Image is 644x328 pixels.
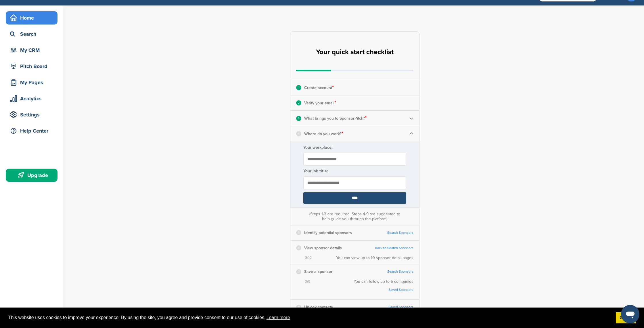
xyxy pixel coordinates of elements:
a: dismiss cookie message [616,312,636,324]
a: learn more about cookies [266,313,291,322]
a: Settings [6,108,57,121]
label: Your job title: [303,169,406,174]
div: My CRM [9,45,57,55]
div: 4 [296,131,301,136]
p: Verify your email [304,99,336,107]
p: Where do you work? [304,130,343,137]
div: 7 [296,269,301,274]
p: Identify potential sponsors [304,229,352,236]
a: My Pages [6,76,57,89]
a: Home [6,11,57,24]
a: Search Sponsors [387,231,413,235]
span: 0/5 [305,279,310,284]
a: My CRM [6,44,57,57]
p: Save a sponsor [304,268,332,275]
div: Settings [9,110,57,120]
a: Search Sponsors [387,269,413,274]
img: Checklist arrow 2 [409,116,413,120]
div: 1 [296,85,301,90]
a: Search [6,27,57,41]
p: What brings you to SponsorPitch? [304,114,367,122]
div: 5 [296,230,301,235]
div: (Steps 1-3 are required. Steps 4-9 are suggested to help guide you through the platform) [308,212,402,221]
a: Upgrade [6,169,57,182]
a: Pitch Board [6,60,57,73]
a: Saved Sponsors [359,288,413,292]
label: Your workplace: [303,145,406,150]
div: Analytics [9,93,57,104]
a: Back to Search Sponsors [375,246,413,250]
div: 8 [296,305,301,310]
p: Unlock contacts [304,304,333,311]
div: Upgrade [9,170,57,180]
div: Help Center [9,126,57,136]
div: Search [9,29,57,39]
span: This website uses cookies to improve your experience. By using the site, you agree and provide co... [8,313,611,322]
iframe: Button to launch messaging window [621,305,639,323]
div: My Pages [9,77,57,88]
div: You can view up to 10 sponsor detail pages [336,255,413,260]
a: Help Center [6,124,57,137]
h2: Your quick start checklist [316,46,394,59]
p: Create account [304,84,334,91]
div: 3 [296,116,301,121]
span: 0/10 [305,255,312,260]
a: Analytics [6,92,57,105]
div: Pitch Board [9,61,57,71]
img: Checklist arrow 1 [409,131,413,136]
p: View sponsor details [304,244,342,252]
div: 2 [296,100,301,105]
a: Saved Sponsors [388,305,413,309]
div: Home [9,13,57,23]
div: You can follow up to 5 companies [354,279,413,296]
div: 6 [296,245,301,250]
